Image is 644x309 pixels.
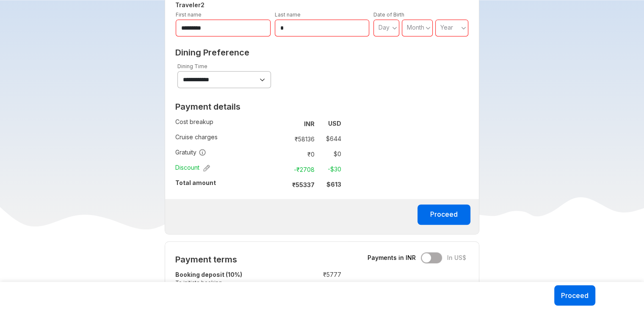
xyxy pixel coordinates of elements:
[175,271,242,278] strong: Booking deposit (10%)
[368,254,416,262] span: Payments in INR
[318,163,341,175] td: -$ 30
[328,120,341,127] strong: USD
[175,163,210,172] span: Discount
[175,47,469,58] h2: Dining Preference
[373,11,404,18] label: Date of Birth
[318,148,341,160] td: $ 0
[554,285,595,306] button: Proceed
[175,279,287,286] small: To initiate booking
[282,133,318,145] td: ₹ 58136
[426,24,431,32] svg: angle down
[279,146,282,162] td: :
[175,148,206,157] span: Gratuity
[326,181,341,188] strong: $ 613
[275,11,301,18] label: Last name
[417,204,470,225] button: Proceed
[175,116,279,131] td: Cost breakup
[318,133,341,145] td: $ 644
[175,254,341,265] h2: Payment terms
[175,131,279,146] td: Cruise charges
[461,24,466,32] svg: angle down
[447,254,466,262] span: In US$
[176,11,202,18] label: First name
[440,24,453,31] span: Year
[379,24,390,31] span: Day
[279,177,282,192] td: :
[175,102,341,112] h2: Payment details
[304,120,315,127] strong: INR
[282,163,318,175] td: -₹ 2708
[292,181,315,188] strong: ₹ 55337
[407,24,424,31] span: Month
[177,63,207,69] label: Dining Time
[282,148,318,160] td: ₹ 0
[175,179,216,186] strong: Total amount
[291,269,341,290] td: ₹ 5777
[279,116,282,131] td: :
[392,24,397,32] svg: angle down
[279,162,282,177] td: :
[287,269,291,290] td: :
[279,131,282,146] td: :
